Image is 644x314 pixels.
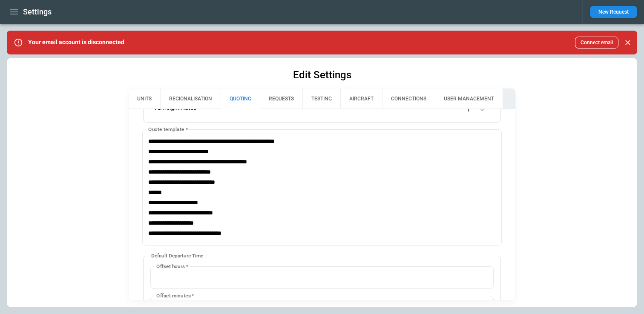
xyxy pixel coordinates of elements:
button: UNITS [129,88,160,109]
p: Your email account is disconnected [28,39,124,46]
button: Connect email [575,37,618,49]
label: Offset minutes [156,292,194,299]
label: Offset hours [156,263,188,270]
button: REQUESTS [260,88,302,109]
button: New Request [590,6,637,18]
legend: Default Departure Time [150,252,204,260]
button: QUOTING [221,88,260,109]
label: Quote template [148,126,188,133]
button: USER MANAGEMENT [435,88,503,109]
h1: Settings [23,7,52,17]
button: AIRCRAFT [340,88,382,109]
button: REGIONALISATION [160,88,221,109]
button: CONNECTIONS [382,88,435,109]
h1: Edit Settings [293,68,351,82]
div: dismiss [622,33,634,52]
button: TESTING [302,88,340,109]
button: Close [622,37,634,49]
